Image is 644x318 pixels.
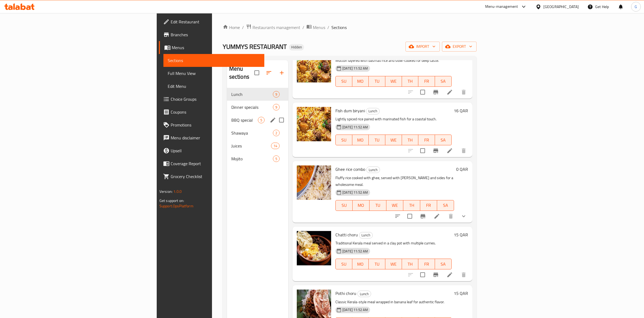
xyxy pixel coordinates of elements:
[371,77,383,85] span: TU
[227,127,288,139] div: Shawaya2
[331,24,347,31] span: Sections
[367,167,380,173] span: Lunch
[405,42,440,52] button: import
[371,260,383,268] span: TU
[231,104,273,110] span: Dinner specials
[359,232,372,238] span: Lunch
[485,3,518,10] div: Menu-management
[385,76,402,87] button: WE
[275,66,288,79] button: Add section
[416,210,429,223] button: Branch-specific-item
[354,77,367,85] span: MO
[231,91,273,97] span: Lunch
[171,173,260,180] span: Grocery Checklist
[355,201,367,209] span: MO
[391,210,404,223] button: sort-choices
[251,67,262,78] span: Select all sections
[335,289,356,297] span: Pothi choru
[335,165,365,173] span: Ghee rice combo
[447,147,453,154] a: Edit menu item
[385,135,402,145] button: WE
[404,211,415,222] span: Select to update
[418,259,435,269] button: FR
[454,107,468,114] h6: 16 QAR
[262,66,275,79] span: Sort sections
[369,135,385,145] button: TU
[273,130,280,136] div: items
[369,259,385,269] button: TU
[439,201,452,209] span: SA
[159,118,264,131] a: Promotions
[404,136,416,144] span: TH
[457,210,470,223] button: show more
[227,88,288,101] div: Lunch9
[340,307,370,312] span: [DATE] 11:52 AM
[159,157,264,170] a: Coverage Report
[435,76,452,87] button: SA
[447,89,453,95] a: Edit menu item
[231,156,273,162] div: Mojito
[289,44,304,50] div: Hidden
[372,201,384,209] span: TU
[457,86,470,99] button: delete
[231,117,258,123] div: BBQ special
[429,86,442,99] button: Branch-specific-item
[258,117,265,123] div: items
[437,77,449,85] span: SA
[454,290,468,297] h6: 15 QAR
[172,44,260,51] span: Menus
[338,260,350,268] span: SU
[231,143,271,149] span: Juices
[386,200,403,211] button: WE
[352,135,369,145] button: MO
[335,107,365,115] span: Fish dum biryani
[335,299,451,305] p: Classic Kerala-style meal wrapped in banana leaf for authentic flavor.
[359,232,373,238] div: Lunch
[335,231,358,239] span: Chatti choru
[289,45,304,49] span: Hidden
[420,200,437,211] button: FR
[159,188,173,195] span: Version:
[405,201,418,209] span: TH
[418,76,435,87] button: FR
[402,259,419,269] button: TH
[171,122,260,128] span: Promotions
[369,200,386,211] button: TU
[227,101,288,114] div: Dinner specials9
[387,260,400,268] span: WE
[273,156,279,161] span: 5
[159,28,264,41] a: Branches
[159,106,264,118] a: Coupons
[159,131,264,144] a: Menu disclaimer
[420,136,433,144] span: FR
[273,131,279,136] span: 2
[447,272,453,278] a: Edit menu item
[389,201,401,209] span: WE
[335,57,451,64] p: Mutton layered with basmati rice and slow-cooked for deep taste.
[352,76,369,87] button: MO
[163,67,264,80] a: Full Menu View
[159,144,264,157] a: Upsell
[297,107,331,141] img: Fish dum biryani
[402,135,419,145] button: TH
[437,200,454,211] button: SA
[271,143,280,149] div: items
[227,152,288,165] div: Mojito5
[456,165,468,173] h6: 0 QAR
[437,260,449,268] span: SA
[357,291,371,297] div: Lunch
[171,160,260,167] span: Coverage Report
[335,76,352,87] button: SU
[306,24,325,31] a: Menus
[246,24,300,31] a: Restaurants management
[174,188,182,195] span: 1.0.0
[340,66,370,71] span: [DATE] 11:52 AM
[223,41,287,53] span: YUMMYS RESTAURANT
[168,83,260,89] span: Edit Menu
[352,259,369,269] button: MO
[269,116,277,124] button: edit
[429,268,442,281] button: Branch-specific-item
[253,24,300,31] span: Restaurants management
[404,260,416,268] span: TH
[340,125,370,130] span: [DATE] 11:52 AM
